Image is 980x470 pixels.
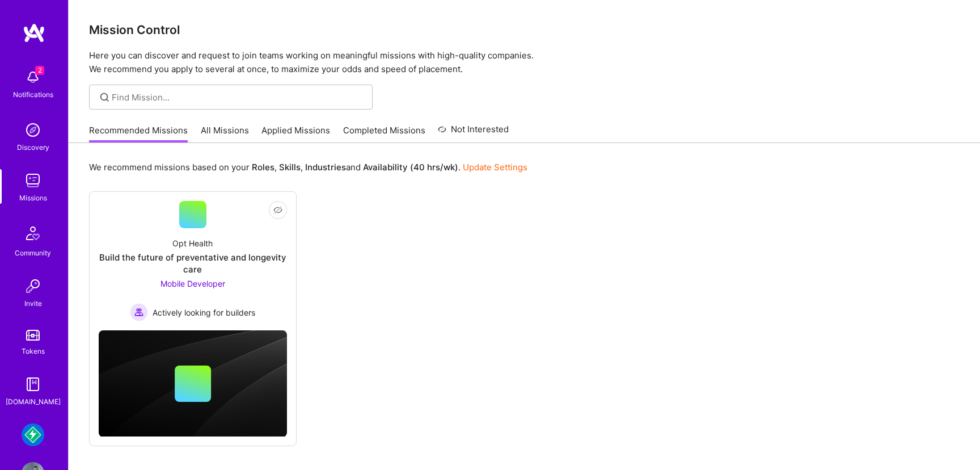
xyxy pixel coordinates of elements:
i: icon SearchGrey [98,91,111,104]
div: Missions [19,192,47,204]
a: Opt HealthBuild the future of preventative and longevity careMobile Developer Actively looking fo... [99,201,287,321]
img: guide book [22,373,44,396]
div: Notifications [13,89,53,100]
img: cover [99,330,287,437]
div: Build the future of preventative and longevity care [99,251,287,275]
span: 2 [35,66,44,75]
div: Invite [24,297,42,309]
a: Applied Missions [261,124,330,143]
a: Recommended Missions [89,124,188,143]
a: Completed Missions [343,124,425,143]
img: Invite [22,275,44,297]
b: Skills [279,162,301,173]
img: logo [23,23,45,43]
img: teamwork [22,169,44,192]
input: Find Mission... [112,91,364,103]
img: tokens [26,330,40,341]
span: Mobile Developer [160,279,225,288]
b: Roles [252,162,274,173]
a: Not Interested [438,123,509,143]
div: [DOMAIN_NAME] [6,396,61,408]
i: icon EyeClosed [273,205,282,215]
img: bell [22,66,44,89]
div: Community [15,247,51,259]
p: We recommend missions based on your , , and . [89,161,527,173]
img: Actively looking for builders [130,303,148,321]
div: Discovery [17,141,49,153]
img: discovery [22,119,44,141]
div: Tokens [22,345,45,357]
p: Here you can discover and request to join teams working on meaningful missions with high-quality ... [89,49,960,76]
a: All Missions [201,124,249,143]
b: Availability (40 hrs/wk) [363,162,458,173]
a: Mudflap: Fintech for Trucking [19,423,47,446]
img: Mudflap: Fintech for Trucking [22,423,44,446]
div: Opt Health [172,237,213,249]
span: Actively looking for builders [153,307,255,318]
img: Community [19,220,47,247]
a: Update Settings [463,162,527,173]
h3: Mission Control [89,23,960,37]
b: Industries [305,162,346,173]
